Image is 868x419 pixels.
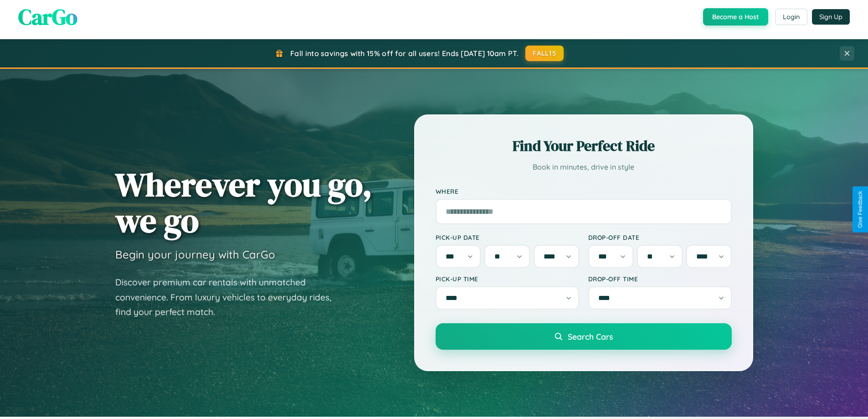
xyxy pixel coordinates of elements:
button: FALL15 [525,46,564,61]
label: Pick-up Time [436,275,579,283]
button: Search Cars [436,323,732,350]
label: Where [436,187,732,195]
span: CarGo [18,2,77,32]
p: Book in minutes, drive in style [436,160,732,174]
label: Pick-up Date [436,233,579,241]
div: Give Feedback [857,191,863,228]
label: Drop-off Date [588,233,732,241]
button: Become a Host [703,8,768,26]
p: Discover premium car rentals with unmatched convenience. From luxury vehicles to everyday rides, ... [115,275,343,320]
h2: Find Your Perfect Ride [436,136,732,156]
label: Drop-off Time [588,275,732,283]
span: Search Cars [568,331,613,341]
h1: Wherever you go, we go [115,166,372,238]
button: Login [775,9,807,25]
span: Fall into savings with 15% off for all users! Ends [DATE] 10am PT. [290,49,519,58]
h3: Begin your journey with CarGo [115,248,275,261]
button: Sign Up [812,9,850,25]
